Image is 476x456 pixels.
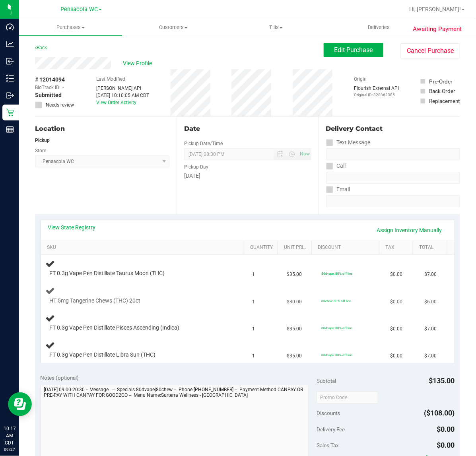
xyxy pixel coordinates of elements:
input: Format: (999) 999-9999 [326,148,460,160]
label: Origin [354,76,367,83]
span: Sales Tax [317,442,339,448]
span: 80dvape: 80% off line [321,326,353,330]
a: Tills [225,19,328,36]
label: Last Modified [96,76,125,83]
span: Purchases [19,24,122,31]
span: 80dvape: 80% off line [321,272,353,276]
inline-svg: Inventory [6,74,14,82]
span: $0.00 [390,298,402,306]
span: Edit Purchase [334,46,373,54]
span: $35.00 [287,352,302,360]
button: Edit Purchase [324,43,383,57]
a: Discount [318,244,377,251]
span: Subtotal [317,378,336,384]
div: [PERSON_NAME] API [96,85,149,92]
span: Discounts [317,406,340,420]
span: $135.00 [429,376,455,385]
span: Deliveries [357,24,400,31]
span: Pensacola WC [60,6,98,13]
a: Total [420,244,444,251]
a: Unit Price [284,244,309,251]
a: Deliveries [328,19,431,36]
a: View Order Activity [96,100,136,105]
div: [DATE] [184,172,311,180]
span: $0.00 [390,271,402,278]
div: [DATE] 10:10:05 AM CDT [96,92,149,99]
span: $35.00 [287,325,302,333]
span: 1 [253,352,255,360]
button: Cancel Purchase [400,43,460,58]
inline-svg: Analytics [6,40,14,48]
inline-svg: Reports [6,126,14,134]
span: 1 [253,271,255,278]
label: Store [35,147,46,154]
inline-svg: Dashboard [6,23,14,31]
span: BioTrack ID: [35,84,60,91]
span: Submitted [35,91,62,99]
iframe: Resource center [8,392,32,416]
input: Format: (999) 999-9999 [326,172,460,184]
span: $30.00 [287,298,302,306]
div: Date [184,124,311,134]
label: Pickup Day [184,163,208,171]
span: $7.00 [425,271,437,278]
label: Text Message [326,137,371,148]
span: Tills [225,24,327,31]
span: Hi, [PERSON_NAME]! [409,6,461,12]
span: FT 0.3g Vape Pen Distillate Libra Sun (THC) [50,351,156,359]
div: Replacement [429,97,460,105]
span: FT 0.3g Vape Pen Distillate Pisces Ascending (Indica) [50,324,180,332]
label: Call [326,160,346,172]
div: Delivery Contact [326,124,460,134]
input: Promo Code [317,392,378,404]
span: Delivery Fee [317,426,345,433]
span: # 12014094 [35,76,65,84]
span: $0.00 [390,352,402,360]
div: Flourish External API [354,85,399,98]
a: SKU [47,244,241,251]
span: Needs review [46,101,74,109]
a: Back [35,45,47,50]
span: 80chew: 80% off line [321,299,351,303]
span: Notes (optional) [41,375,79,381]
p: 10:17 AM CDT [4,425,16,446]
a: Assign Inventory Manually [372,223,447,237]
span: $7.00 [425,352,437,360]
strong: Pickup [35,138,50,143]
a: Customers [122,19,225,36]
span: 1 [253,298,255,306]
span: $0.00 [437,425,455,433]
span: $6.00 [425,298,437,306]
span: HT 5mg Tangerine Chews (THC) 20ct [50,297,141,305]
span: 1 [253,325,255,333]
span: View Profile [123,59,155,68]
span: Awaiting Payment [413,25,462,34]
div: Location [35,124,169,134]
p: 09/27 [4,446,16,452]
a: Purchases [19,19,122,36]
span: - [62,84,64,91]
span: 80dvape: 80% off line [321,353,353,357]
a: Tax [386,244,410,251]
a: View State Registry [48,223,96,231]
inline-svg: Outbound [6,91,14,99]
p: Original ID: 328362385 [354,92,399,98]
span: $35.00 [287,271,302,278]
div: Pre-Order [429,78,453,85]
inline-svg: Inbound [6,57,14,65]
span: $7.00 [425,325,437,333]
label: Pickup Date/Time [184,140,223,147]
div: Back Order [429,87,455,95]
span: Customers [122,24,225,31]
span: ($108.00) [424,409,455,417]
span: $0.00 [390,325,402,333]
inline-svg: Retail [6,109,14,116]
label: Email [326,184,350,195]
span: $0.00 [437,441,455,449]
span: FT 0.3g Vape Pen Distillate Taurus Moon (THC) [50,270,165,277]
a: Quantity [250,244,274,251]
